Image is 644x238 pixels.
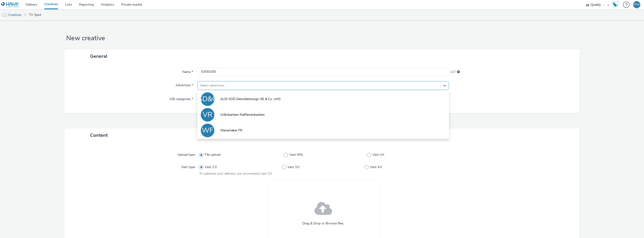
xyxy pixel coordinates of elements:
img: undefined Logo [1,2,19,8]
span: Content [90,132,108,138]
div: WF [202,124,213,137]
label: IAB categories * [168,95,195,101]
span: Vast Url [372,152,384,157]
div: PW [634,1,640,8]
span: Vast 2.0 [205,165,217,169]
span: File upload [205,152,220,157]
span: Vast 3.0 [287,165,299,169]
span: ALDI SÜD Dienstleistungs-SE & Co. oHG [220,97,281,101]
h1: New creative [64,34,580,43]
a: Hawk Academy [612,1,621,8]
label: Name * [180,68,195,74]
div: VR [203,108,212,121]
label: Advertiser * [174,81,195,88]
span: General [90,53,107,59]
img: tv [2,13,7,18]
div: Maximum 255 characters [457,70,460,74]
span: 247 [450,70,456,74]
img: Hawk Academy [612,1,619,8]
span: Volksbanken Raiffeisenbanken [220,112,265,117]
a: TV Spot [27,9,44,21]
span: Wavemaker FR [220,128,242,133]
div: ASD&CO [193,93,222,106]
span: Drag & Drop or Browse files. [302,221,344,226]
input: Name [197,68,449,76]
label: Upload type [176,151,197,157]
span: To optimize your delivery, we recommend vast 2.0 [199,171,272,176]
label: Vast type [179,163,197,169]
span: Vast XML [289,152,304,157]
span: Vast 4.0 [370,165,382,169]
